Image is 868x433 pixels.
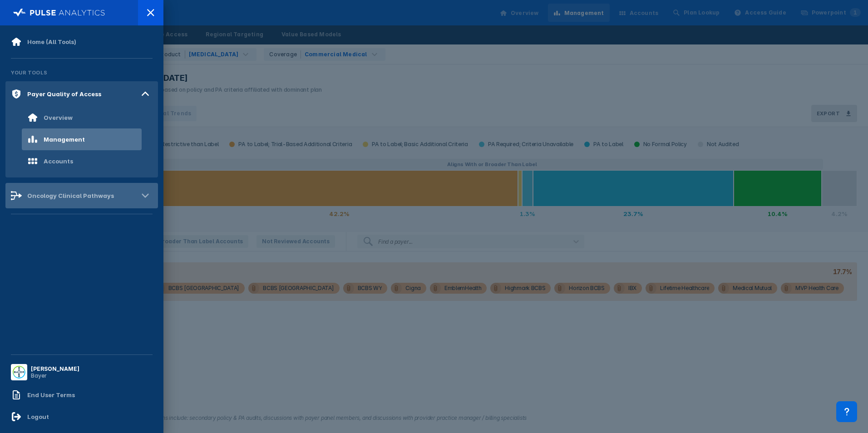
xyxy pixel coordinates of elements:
div: Accounts [44,157,73,165]
img: menu button [13,366,25,379]
img: pulse-logo-full-white.svg [13,6,105,19]
div: Bayer [31,372,79,379]
div: End User Terms [27,391,75,399]
a: Overview [5,107,158,128]
a: Home (All Tools) [5,31,158,53]
div: Overview [44,114,73,121]
div: Contact Support [836,401,857,422]
div: Oncology Clinical Pathways [27,192,114,199]
div: [PERSON_NAME] [31,365,79,372]
div: Home (All Tools) [27,38,76,45]
a: Management [5,128,158,150]
div: Logout [27,413,49,420]
div: Payer Quality of Access [27,90,101,98]
div: Your Tools [5,64,158,81]
a: Accounts [5,150,158,172]
a: End User Terms [5,384,158,406]
div: Management [44,136,85,143]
